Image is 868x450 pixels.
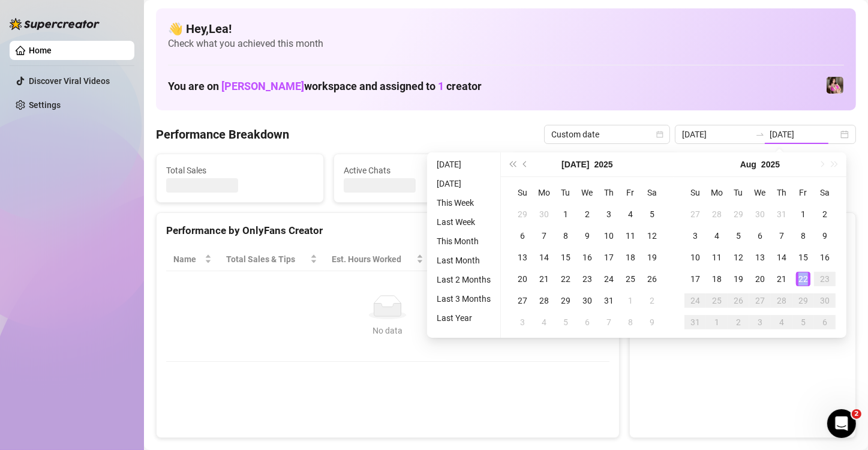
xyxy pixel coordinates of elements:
div: Est. Hours Worked [332,253,414,266]
span: Messages Sent [521,164,669,177]
span: calendar [656,131,663,138]
a: Discover Viral Videos [29,76,110,86]
a: Settings [29,100,61,110]
h1: You are on workspace and assigned to creator [168,80,482,93]
a: Home [29,46,52,55]
span: Check what you achieved this month [168,37,844,50]
span: Custom date [551,125,663,143]
h4: Performance Breakdown [156,126,289,143]
span: [PERSON_NAME] [221,80,304,92]
span: Active Chats [344,164,491,177]
span: Sales / Hour [438,253,494,266]
input: Start date [682,128,750,141]
span: 2 [852,409,861,419]
span: Total Sales & Tips [226,253,308,266]
th: Chat Conversion [510,248,609,271]
div: Sales by OnlyFans Creator [639,223,846,239]
span: Name [173,253,202,266]
img: logo-BBDzfeDw.svg [10,18,100,30]
iframe: Intercom live chat [827,409,856,438]
span: Chat Conversion [518,253,592,266]
h4: 👋 Hey, Lea ! [168,20,844,37]
span: swap-right [755,130,765,139]
div: Performance by OnlyFans Creator [166,223,609,239]
th: Sales / Hour [431,248,511,271]
th: Name [166,248,219,271]
span: to [755,130,765,139]
input: End date [770,128,838,141]
th: Total Sales & Tips [219,248,325,271]
div: No data [178,324,597,337]
span: Total Sales [166,164,314,177]
img: Nanner [827,77,843,94]
span: 1 [438,80,444,92]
